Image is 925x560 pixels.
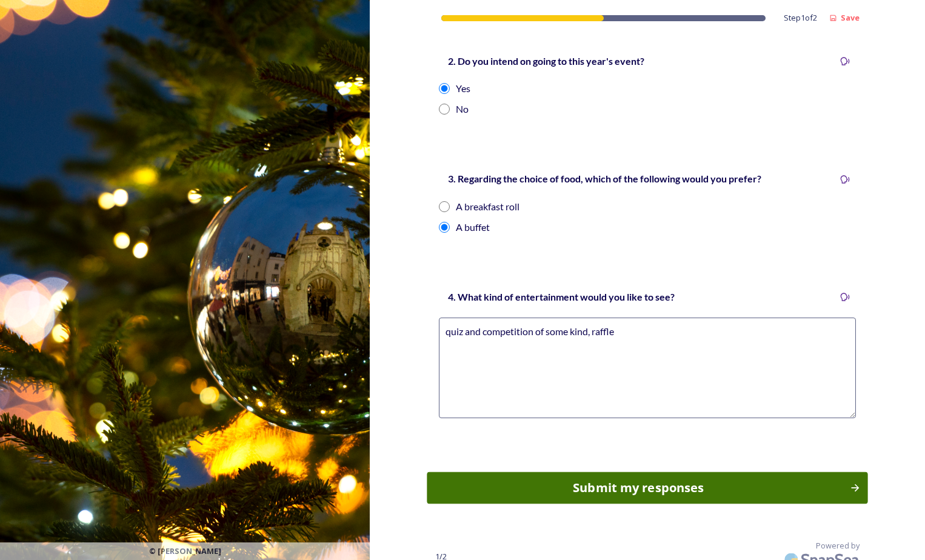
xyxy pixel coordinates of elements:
span: Step 1 of 2 [784,12,817,24]
textarea: quiz and competition of some kind, raffle [439,318,856,418]
strong: 4. What kind of entertainment would you like to see? [448,291,675,302]
div: No [456,102,469,116]
span: Powered by [816,540,860,552]
strong: Save [841,12,860,23]
button: Continue [427,472,868,504]
strong: 2. Do you intend on going to this year's event? [448,55,644,67]
div: Yes [456,81,470,96]
strong: 3. Regarding the choice of food, which of the following would you prefer? [448,173,761,184]
span: © [PERSON_NAME] [149,545,221,557]
div: A breakfast roll [456,199,519,214]
div: Submit my responses [434,479,844,497]
div: A buffet [456,220,490,235]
